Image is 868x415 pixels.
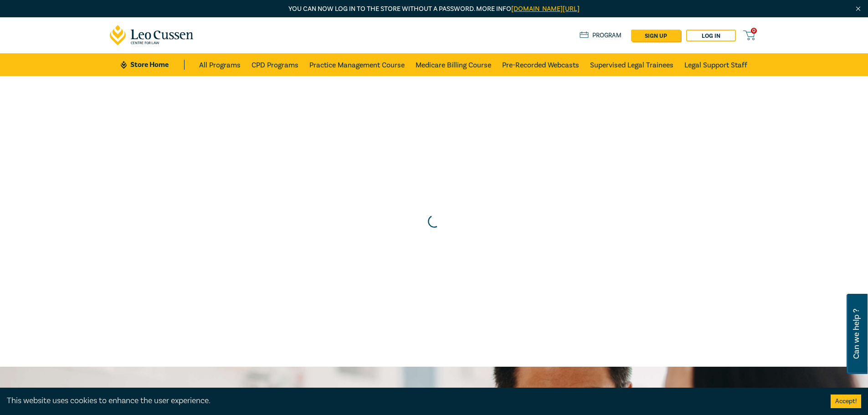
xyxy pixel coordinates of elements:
[110,4,759,14] p: You can now log in to the store without a password. More info
[631,30,681,41] a: sign up
[852,299,861,369] span: Can we help ?
[751,28,757,34] span: 0
[684,53,747,76] a: Legal Support Staff
[580,31,622,41] a: Program
[416,53,491,76] a: Medicare Billing Course
[121,60,184,70] a: Store Home
[252,53,298,76] a: CPD Programs
[686,30,736,41] a: Log in
[511,5,580,13] a: [DOMAIN_NAME][URL]
[854,5,862,13] img: Close
[502,53,579,76] a: Pre-Recorded Webcasts
[7,395,817,407] div: This website uses cookies to enhance the user experience.
[309,53,405,76] a: Practice Management Course
[590,53,673,76] a: Supervised Legal Trainees
[831,395,861,408] button: Accept cookies
[199,53,241,76] a: All Programs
